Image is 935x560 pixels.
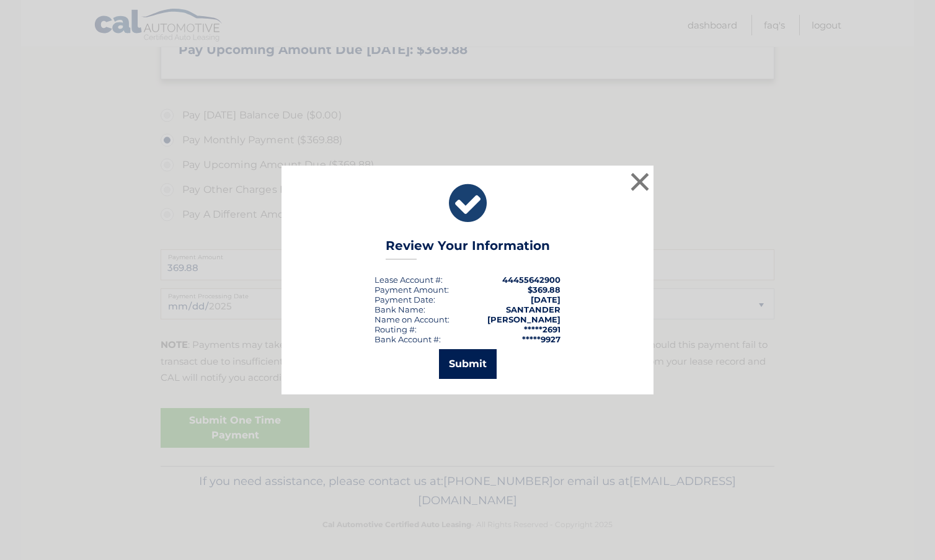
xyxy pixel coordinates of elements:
[374,324,417,334] div: Routing #:
[386,238,550,260] h3: Review Your Information
[627,169,652,194] button: ×
[374,295,435,304] div: :
[531,295,561,304] span: [DATE]
[374,295,433,304] span: Payment Date
[502,275,561,285] strong: 44455642900
[439,349,497,379] button: Submit
[374,285,449,295] div: Payment Amount:
[528,285,561,295] span: $369.88
[374,275,443,285] div: Lease Account #:
[374,314,450,324] div: Name on Account:
[374,334,441,344] div: Bank Account #:
[374,304,425,314] div: Bank Name:
[506,304,561,314] strong: SANTANDER
[487,314,561,324] strong: [PERSON_NAME]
